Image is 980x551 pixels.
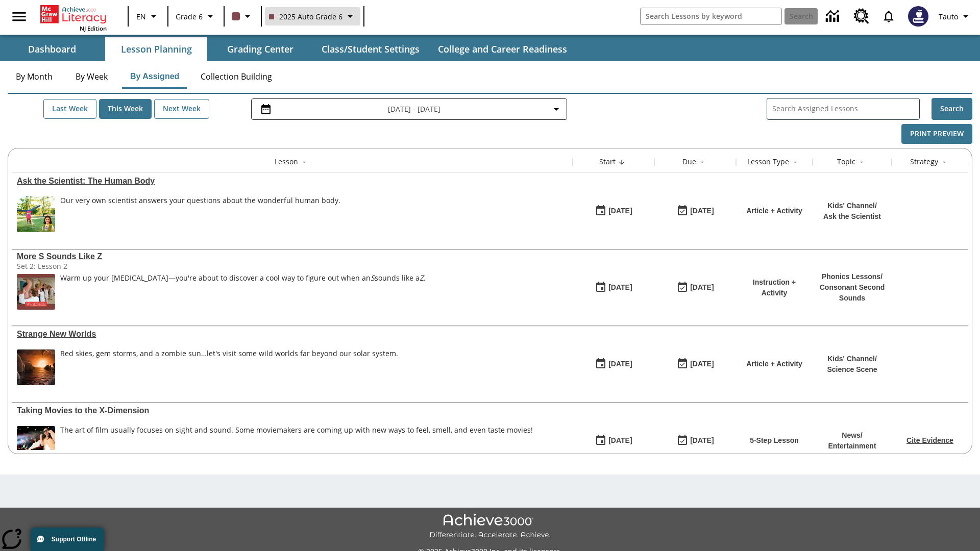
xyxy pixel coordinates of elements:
button: 08/24/25: First time the lesson was available [592,355,635,374]
a: Notifications [875,3,902,30]
button: Print Preview [901,124,972,144]
button: Language: EN, Select a language [132,7,164,26]
img: women in a lab smell the armpits of five men [17,274,55,310]
p: Warm up your [MEDICAL_DATA]—you're about to discover a cool way to figure out when an sounds like... [60,274,426,283]
em: S [371,273,375,283]
p: Entertainment [828,441,876,452]
p: Article + Activity [746,359,802,369]
div: Warm up your vocal cords—you're about to discover a cool way to figure out when an S sounds like ... [60,274,426,310]
span: Support Offline [52,536,96,543]
a: Strange New Worlds, Lessons [17,330,568,339]
a: Resource Center, Will open in new tab [848,3,875,30]
div: [DATE] [690,281,714,294]
p: Article + Activity [746,206,802,216]
button: Open side menu [4,2,34,32]
span: Tauto [939,11,958,22]
button: 08/24/25: First time the lesson was available [592,202,635,221]
button: 08/18/25: First time the lesson was available [592,431,635,450]
a: More S Sounds Like Z, Lessons [17,252,568,261]
button: 08/24/25: Last day the lesson can be accessed [673,278,717,297]
span: Grade 6 [176,11,203,22]
div: [DATE] [690,205,714,217]
p: The art of film usually focuses on sight and sound. Some moviemakers are coming up with new ways ... [60,426,533,435]
img: Avatar [908,6,928,27]
button: 08/24/25: Last day the lesson can be accessed [673,431,717,450]
input: search field [641,8,781,24]
p: Phonics Lessons / [818,271,887,282]
div: Our very own scientist answers your questions about the wonderful human body. [60,196,340,232]
p: News / [828,430,876,441]
a: Taking Movies to the X-Dimension, Lessons [17,406,568,415]
button: Sort [696,156,708,168]
svg: Collapse Date Range Filter [550,103,562,115]
button: Select a new avatar [902,3,935,30]
div: Start [599,157,616,167]
p: Kids' Channel / [827,354,877,364]
button: By Assigned [122,64,187,89]
em: Z [420,273,424,283]
button: 08/24/25: First time the lesson was available [592,278,635,297]
button: Collection Building [192,64,280,89]
button: College and Career Readiness [430,37,575,61]
div: Set 2: Lesson 2 [17,261,170,271]
div: More S Sounds Like Z [17,252,568,261]
input: Search Assigned Lessons [772,102,919,116]
button: Sort [616,156,628,168]
div: Topic [837,157,855,167]
p: Science Scene [827,364,877,375]
p: Consonant Second Sounds [818,282,887,304]
button: Search [932,98,972,120]
button: 08/24/25: Last day the lesson can be accessed [673,202,717,221]
div: Taking Movies to the X-Dimension [17,406,568,415]
button: Sort [298,156,310,168]
button: Grade: Grade 6, Select a grade [171,7,220,26]
button: Dashboard [1,37,103,61]
button: Lesson Planning [105,37,207,61]
a: Ask the Scientist: The Human Body, Lessons [17,177,568,186]
div: [DATE] [690,434,714,447]
span: [DATE] - [DATE] [388,104,440,114]
button: Select the date range menu item [256,103,562,115]
a: Home [40,4,107,24]
button: Support Offline [31,528,104,551]
div: The art of film usually focuses on sight and sound. Some moviemakers are coming up with new ways ... [60,426,533,462]
div: Home [40,3,107,32]
p: Ask the Scientist [823,211,881,222]
button: Sort [855,156,868,168]
span: EN [136,11,146,22]
div: Due [682,157,696,167]
button: Sort [789,156,801,168]
a: Data Center [820,3,848,31]
button: This Week [99,99,152,119]
button: Class color is dark brown. Change class color [228,7,258,26]
button: Last Week [43,99,96,119]
img: Artist's concept of what it would be like to stand on the surface of the exoplanet TRAPPIST-1 [17,349,55,385]
button: Class: 2025 Auto Grade 6, Select your class [265,7,360,26]
div: Lesson [275,157,298,167]
div: Red skies, gem storms, and a zombie sun…let's visit some wild worlds far beyond our solar system. [60,349,398,385]
a: Cite Evidence [906,436,953,444]
div: Lesson Type [747,157,789,167]
div: [DATE] [608,205,632,217]
img: Young girl doing a cartwheel [17,196,55,232]
div: [DATE] [608,358,632,370]
img: Panel in front of the seats sprays water mist to the happy audience at a 4DX-equipped theater. [17,426,55,462]
div: [DATE] [608,281,632,294]
p: Kids' Channel / [823,201,881,211]
img: Achieve3000 Differentiate Accelerate Achieve [429,514,551,540]
p: 5-Step Lesson [750,435,799,446]
p: Instruction + Activity [741,277,807,298]
div: Strategy [910,157,938,167]
button: By Month [8,64,61,89]
div: [DATE] [608,434,632,447]
button: 08/24/25: Last day the lesson can be accessed [673,355,717,374]
button: Sort [938,156,950,168]
span: 2025 Auto Grade 6 [269,11,342,22]
button: Grading Center [209,37,311,61]
button: Next Week [154,99,209,119]
div: Red skies, gem storms, and a zombie sun…let's visit some wild worlds far beyond our solar system. [60,349,398,358]
div: Ask the Scientist: The Human Body [17,177,568,186]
